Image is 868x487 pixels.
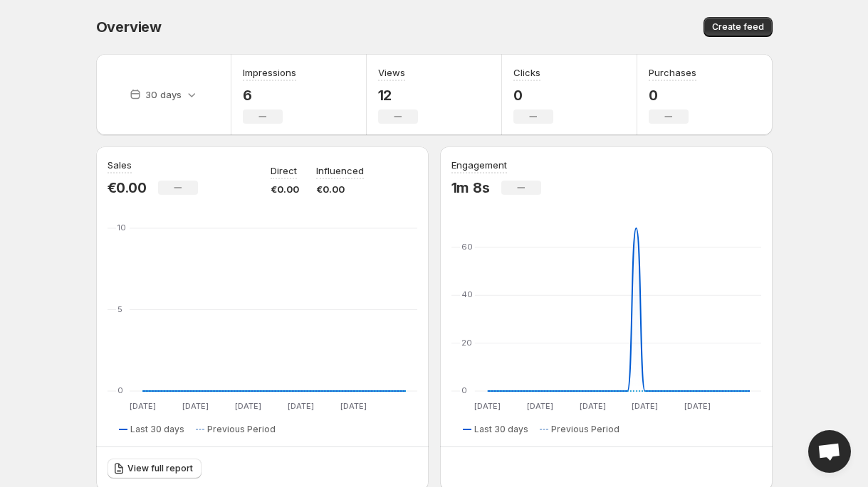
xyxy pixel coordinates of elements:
text: [DATE] [129,401,155,411]
h3: Purchases [649,65,696,80]
p: 12 [378,87,418,104]
p: €0.00 [108,179,147,196]
text: [DATE] [287,401,313,411]
text: [DATE] [579,401,605,411]
h3: Impressions [243,65,296,80]
p: 1m 8s [451,179,490,196]
p: €0.00 [271,182,299,196]
span: Previous Period [551,424,619,435]
text: [DATE] [474,401,501,411]
text: 40 [461,289,473,299]
p: 30 days [145,87,182,102]
text: 20 [461,338,472,348]
p: Direct [271,164,297,178]
text: [DATE] [234,401,261,411]
a: View full report [108,459,202,478]
span: Last 30 days [474,424,528,435]
text: [DATE] [182,401,208,411]
h3: Views [378,65,405,80]
text: [DATE] [526,401,553,411]
span: Create feed [712,21,764,33]
text: 0 [117,385,123,395]
h3: Sales [108,158,132,172]
p: 0 [513,87,553,104]
p: €0.00 [316,182,364,196]
button: Create feed [704,17,773,37]
text: 10 [117,223,126,232]
text: [DATE] [632,401,658,411]
p: Influenced [316,164,364,178]
span: View full report [127,463,193,474]
span: Previous Period [207,424,276,435]
text: 0 [461,385,467,395]
h3: Clicks [513,65,540,80]
text: [DATE] [340,401,366,411]
span: Last 30 days [130,424,184,435]
span: Overview [96,18,162,36]
p: 6 [243,87,296,104]
text: 5 [117,304,122,314]
text: [DATE] [684,401,710,411]
a: Open chat [808,430,851,473]
p: 0 [649,87,696,104]
h3: Engagement [451,158,507,172]
text: 60 [461,242,473,252]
